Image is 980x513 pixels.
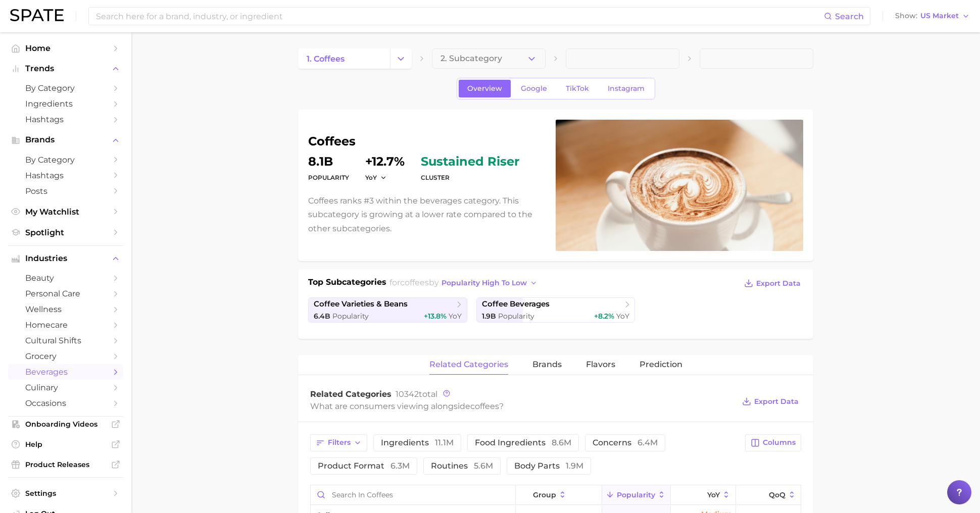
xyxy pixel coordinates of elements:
[25,171,106,180] span: Hashtags
[8,364,123,380] a: beverages
[920,13,959,19] span: US Market
[25,289,106,298] span: personal care
[429,360,508,369] span: related categories
[616,312,629,321] span: YoY
[25,367,106,377] span: beverages
[640,360,682,369] span: Prediction
[435,438,454,447] span: 11.1m
[602,485,671,505] button: Popularity
[25,398,106,408] span: occasions
[389,278,541,287] span: for by
[467,84,502,93] span: Overview
[424,312,447,321] span: +13.8%
[566,461,583,471] span: 1.9m
[754,397,799,406] span: Export Data
[8,40,123,56] a: Home
[396,389,437,399] span: total
[25,440,106,449] span: Help
[566,84,589,93] span: TikTok
[25,351,106,361] span: grocery
[314,299,408,309] span: coffee varieties & beans
[593,439,658,447] span: concerns
[8,333,123,348] a: cultural shifts
[25,207,106,217] span: My Watchlist
[557,80,598,97] a: TikTok
[835,12,864,21] span: Search
[95,8,824,25] input: Search here for a brand, industry, or ingredient
[25,460,106,469] span: Product Releases
[769,491,786,499] span: QoQ
[617,491,655,499] span: Popularity
[482,299,550,309] span: coffee beverages
[390,461,410,471] span: 6.3m
[8,183,123,199] a: Posts
[25,383,106,392] span: culinary
[8,96,123,112] a: Ingredients
[25,320,106,330] span: homecare
[8,251,123,266] button: Industries
[514,462,583,470] span: body parts
[8,270,123,286] a: beauty
[8,286,123,301] a: personal care
[308,276,386,291] h1: Top Subcategories
[440,54,502,63] span: 2. Subcategory
[8,80,123,96] a: by Category
[552,438,571,447] span: 8.6m
[25,420,106,429] span: Onboarding Videos
[421,172,519,184] dt: cluster
[25,155,106,165] span: by Category
[671,485,736,505] button: YoY
[10,9,64,21] img: SPATE
[459,80,511,97] a: Overview
[516,485,602,505] button: group
[745,434,801,451] button: Columns
[470,401,499,411] span: coffees
[328,438,351,447] span: Filters
[895,13,917,19] span: Show
[638,438,658,447] span: 6.4m
[8,380,123,395] a: culinary
[8,417,123,432] a: Onboarding Videos
[307,54,345,64] span: 1. coffees
[8,395,123,411] a: occasions
[308,297,467,323] a: coffee varieties & beans6.4b Popularity+13.8% YoY
[599,80,653,97] a: Instagram
[25,83,106,93] span: by Category
[532,360,562,369] span: brands
[736,485,801,505] button: QoQ
[763,438,796,447] span: Columns
[512,80,556,97] a: Google
[25,273,106,283] span: beauty
[8,486,123,501] a: Settings
[308,194,544,235] p: Coffees ranks #3 within the beverages category. This subcategory is growing at a lower rate compa...
[25,304,106,314] span: wellness
[439,276,541,290] button: popularity high to low
[431,462,493,470] span: routines
[396,389,419,399] span: 10342
[8,317,123,333] a: homecare
[308,135,544,147] h1: coffees
[8,225,123,240] a: Spotlight
[8,301,123,317] a: wellness
[365,156,405,168] dd: +12.7%
[594,312,614,321] span: +8.2%
[742,276,803,290] button: Export Data
[400,278,429,287] span: coffees
[8,132,123,147] button: Brands
[25,489,106,498] span: Settings
[311,485,515,504] input: Search in coffees
[8,112,123,127] a: Hashtags
[310,434,367,451] button: Filters
[482,312,496,321] span: 1.9b
[432,48,546,69] button: 2. Subcategory
[8,457,123,472] a: Product Releases
[298,48,390,69] a: 1. coffees
[365,173,387,182] button: YoY
[308,156,349,168] dd: 8.1b
[25,228,106,237] span: Spotlight
[318,462,410,470] span: product format
[756,279,801,288] span: Export Data
[421,156,519,168] span: sustained riser
[25,186,106,196] span: Posts
[474,461,493,471] span: 5.6m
